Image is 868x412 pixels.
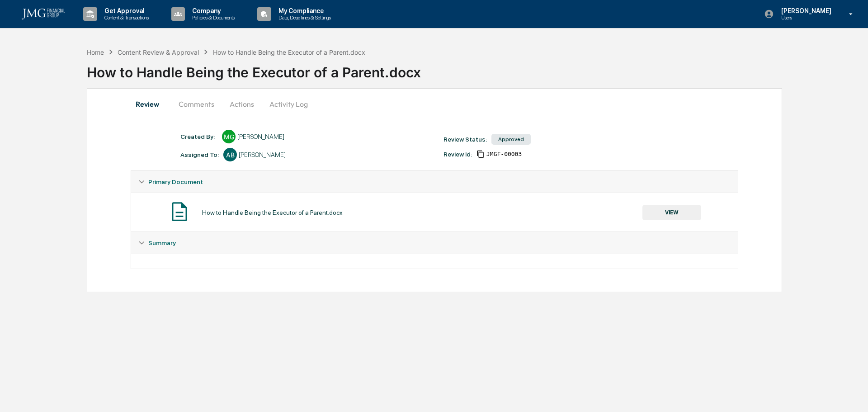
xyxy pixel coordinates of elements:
[262,93,315,115] button: Activity Log
[180,151,219,158] div: Assigned To:
[180,133,217,140] div: Created By: ‎ ‎
[271,7,335,14] p: My Compliance
[118,48,199,56] div: Content Review & Approval
[774,14,836,21] p: Users
[491,134,531,145] div: Approved
[239,151,286,158] div: [PERSON_NAME]
[131,171,738,193] div: Primary Document
[97,7,153,14] p: Get Approval
[87,48,104,56] div: Home
[22,9,65,19] img: logo
[148,178,203,185] span: Primary Document
[131,93,171,115] button: Review
[271,14,335,21] p: Data, Deadlines & Settings
[131,232,738,254] div: Summary
[774,7,836,14] p: [PERSON_NAME]
[642,205,701,220] button: VIEW
[171,93,222,115] button: Comments
[443,151,472,158] div: Review Id:
[486,151,522,158] span: 2534c909-52aa-4977-becf-be6798b1b3a2
[131,93,738,115] div: secondary tabs example
[443,136,487,143] div: Review Status:
[185,7,239,14] p: Company
[148,239,176,246] span: Summary
[222,130,236,143] div: MG
[168,200,191,223] img: Document Icon
[131,193,738,232] div: Primary Document
[87,57,868,81] div: How to Handle Being the Executor of a Parent.docx
[223,148,237,161] div: AB
[237,133,284,140] div: [PERSON_NAME]
[185,14,239,21] p: Policies & Documents
[213,48,365,56] div: How to Handle Being the Executor of a Parent.docx
[222,93,262,115] button: Actions
[202,209,343,216] div: How to Handle Being the Executor of a Parent.docx
[97,14,153,21] p: Content & Transactions
[131,254,738,269] div: Summary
